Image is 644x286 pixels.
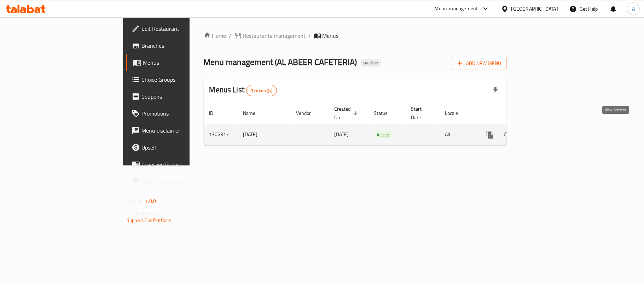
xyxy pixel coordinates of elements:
span: Add New Menu [458,59,501,68]
span: Version: [127,197,144,206]
button: more [482,126,499,143]
div: Menu-management [435,5,478,13]
button: Add New Menu [452,57,507,70]
span: Menu disclaimer [141,126,225,135]
span: Status [374,109,397,117]
nav: breadcrumb [204,31,507,40]
span: Promotions [141,109,225,118]
span: A [632,5,635,13]
div: [GEOGRAPHIC_DATA] [511,5,558,13]
span: Coupons [141,92,225,101]
span: Upsell [141,143,225,152]
li: / [309,31,311,40]
span: Coverage Report [141,160,225,169]
span: Locale [445,109,468,117]
a: Coverage Report [126,156,231,173]
a: Choice Groups [126,71,231,88]
a: Edit Restaurant [126,20,231,37]
span: Edit Restaurant [141,24,225,33]
button: Change Status [499,126,516,143]
span: Name [243,109,265,117]
td: [DATE] [238,124,291,145]
a: Upsell [126,139,231,156]
a: Coupons [126,88,231,105]
td: All [440,124,476,145]
span: Grocery Checklist [141,177,225,186]
span: Menus [143,58,225,67]
span: Menu management ( AL ABEER CAFETERIA ) [204,54,357,70]
span: Get support on: [127,209,159,218]
span: Branches [141,41,225,50]
span: Choice Groups [141,75,225,84]
span: Created On [335,105,360,122]
span: 1.0.0 [145,197,156,206]
a: Branches [126,37,231,54]
a: Grocery Checklist [126,173,231,190]
th: Actions [476,103,555,124]
span: Start Date [411,105,431,122]
span: 1 record(s) [246,87,277,94]
span: Inactive [360,60,381,66]
span: [DATE] [335,130,349,139]
table: enhanced table [204,103,555,146]
div: Export file [487,82,504,99]
a: Restaurants management [234,31,306,40]
div: Inactive [360,59,381,67]
a: Support.OpsPlatform [127,216,172,225]
span: Menus [323,31,339,40]
a: Menu disclaimer [126,122,231,139]
span: Restaurants management [243,31,306,40]
span: Vendor [296,109,320,117]
h2: Menus List [209,84,277,96]
td: - [406,124,440,145]
a: Promotions [126,105,231,122]
div: Total records count [246,85,277,96]
a: Menus [126,54,231,71]
span: ID [209,109,223,117]
span: Active [374,131,392,139]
